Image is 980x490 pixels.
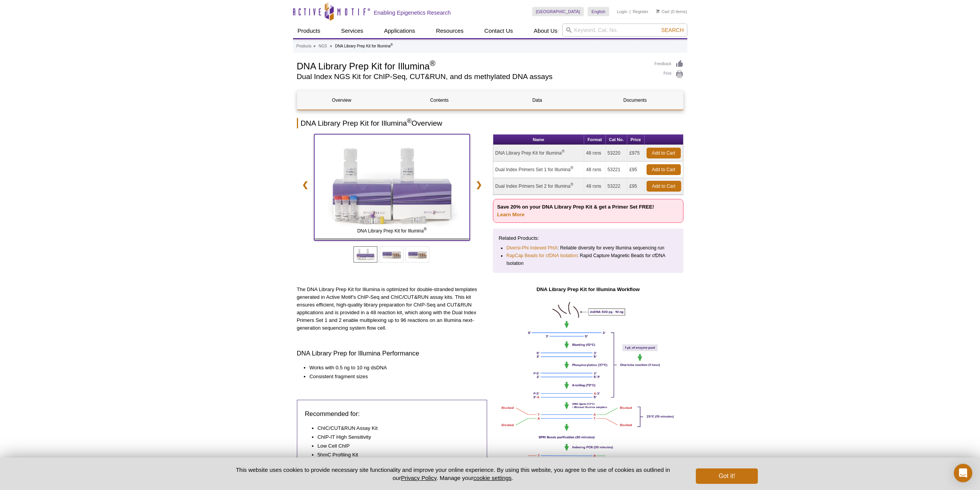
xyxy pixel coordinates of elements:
[656,9,660,13] img: Your Cart
[606,145,628,162] td: 53220
[314,134,470,241] a: DNA Library Prep Kit for Illumina
[647,181,681,192] a: Add to Cart
[529,24,562,38] a: About Us
[661,27,683,33] span: Search
[337,24,368,38] a: Services
[499,234,678,242] p: Related Products:
[588,7,609,16] a: English
[318,433,472,441] li: ChIP-IT High Sensitivity
[606,135,628,145] th: Cat No.
[297,60,647,71] h1: DNA Library Prep Kit for Illumina
[297,176,313,194] a: ❮
[627,162,644,178] td: £95
[310,364,480,372] li: Works with 0.5 ng to 10 ng dsDNA
[659,27,686,34] button: Search
[655,70,683,79] a: Print
[647,148,681,158] a: Add to Cart
[497,204,654,217] strong: Save 20% on your DNA Library Prep Kit & get a Primer Set FREE!
[696,468,757,484] button: Got it!
[316,227,468,235] span: DNA Library Prep Kit for Illumina
[493,162,584,178] td: Dual Index Primers Set 1 for Illumina
[562,24,687,37] input: Keyword, Cat. No.
[532,7,584,16] a: [GEOGRAPHIC_DATA]
[506,244,558,252] a: Diversi-Phi Indexed PhiX
[297,349,487,358] h3: DNA Library Prep for Illumina Performance
[584,145,606,162] td: 48 rxns
[617,9,627,14] a: Login
[493,91,582,109] a: Data
[318,43,327,50] a: NGS
[536,286,640,292] strong: DNA Library Prep Kit for Illumina Workflow
[297,118,683,128] h2: DNA Library Prep Kit for Illumina Overview
[627,135,644,145] th: Price
[480,24,518,38] a: Contact Us
[430,59,436,67] sup: ®
[656,9,670,14] a: Cart
[606,162,628,178] td: 53221
[506,252,577,259] a: RapCap Beads for cfDNA Isolation
[647,164,681,175] a: Add to Cart
[627,145,644,162] td: £975
[305,409,479,419] h3: Recommended for:
[318,451,472,459] li: 5hmC Profiling Kit
[570,182,573,187] sup: ®
[497,212,524,217] a: Learn More
[335,44,393,48] li: DNA Library Prep Kit for Illumina
[471,176,487,194] a: ❯
[318,442,472,450] li: Low Cell ChIP
[591,91,680,109] a: Documents
[473,475,511,481] button: cookie settings
[424,227,426,231] sup: ®
[493,178,584,195] td: Dual Index Primers Set 2 for Illumina
[633,9,648,14] a: Register
[379,24,420,38] a: Applications
[584,135,606,145] th: Format
[562,149,565,153] sup: ®
[570,166,573,170] sup: ®
[630,7,631,16] li: |
[395,91,484,109] a: Contents
[506,244,671,252] li: : Reliable diversity for every Illumina sequencing run
[401,475,436,481] a: Privacy Policy
[293,24,325,38] a: Products
[314,134,470,238] img: DNA Library Prep Kit for Illumina
[493,135,584,145] th: Name
[313,44,316,48] li: »
[655,60,683,68] a: Feedback
[223,466,683,482] p: This website uses cookies to provide necessary site functionality and improve your online experie...
[310,373,480,381] li: Consistent fragment sizes
[493,145,584,162] td: DNA Library Prep Kit for Illumina
[374,9,451,16] h2: Enabling Epigenetics Research
[606,178,628,195] td: 53222
[297,43,312,50] a: Products
[297,91,386,109] a: Overview
[431,24,468,38] a: Resources
[318,424,472,432] li: ChIC/CUT&RUN Assay Kit
[297,73,647,80] h2: Dual Index NGS Kit for ChIP-Seq, CUT&RUN, and ds methylated DNA assays
[506,252,671,267] li: : Rapid Capture Magnetic Beads for cfDNA Isolation
[584,178,606,195] td: 48 rxns
[407,118,412,124] sup: ®
[627,178,644,195] td: £95
[656,7,687,16] li: (0 items)
[297,286,487,332] p: The DNA Library Prep Kit for Illumina is optimized for double-stranded templates generated in Act...
[954,464,972,482] div: Open Intercom Messenger
[584,162,606,178] td: 48 rxns
[390,43,393,47] sup: ®
[330,44,332,48] li: »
